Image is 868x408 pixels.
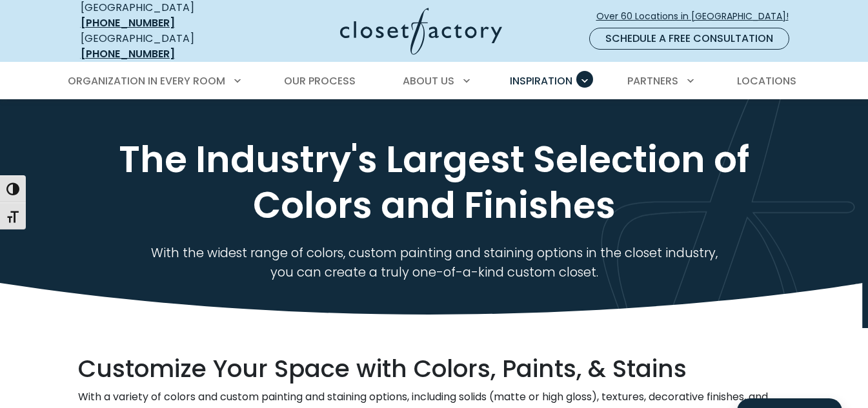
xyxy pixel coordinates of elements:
img: Closet Factory Logo [340,8,502,55]
span: Partners [627,73,678,88]
span: Locations [737,73,796,88]
span: Over 60 Locations in [GEOGRAPHIC_DATA]! [596,10,799,23]
a: [PHONE_NUMBER] [81,15,175,30]
h5: Customize Your Space with Colors, Paints, & Stains [78,354,791,384]
span: Our Process [284,73,356,88]
nav: Primary Menu [59,63,810,99]
span: Organization in Every Room [68,73,225,88]
span: About Us [403,73,454,88]
div: [GEOGRAPHIC_DATA] [81,31,239,62]
span: With the widest range of colors, custom painting and staining options in the closet industry, you... [151,244,718,280]
a: [PHONE_NUMBER] [81,46,175,61]
a: Schedule a Free Consultation [589,28,789,50]
span: Inspiration [510,73,572,88]
h1: The Industry's Largest Selection of Colors and Finishes [78,137,791,229]
a: Over 60 Locations in [GEOGRAPHIC_DATA]! [596,5,800,28]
